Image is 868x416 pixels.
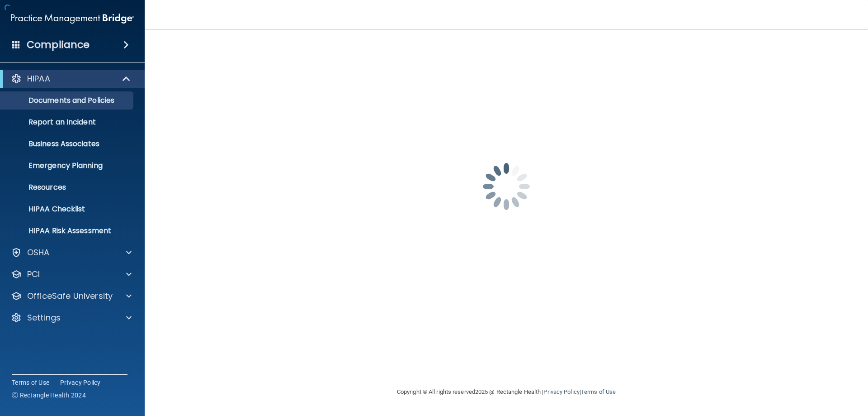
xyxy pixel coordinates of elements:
[6,161,129,170] p: Emergency Planning
[27,269,40,280] p: PCI
[27,73,50,84] p: HIPAA
[27,247,50,258] p: OSHA
[461,141,552,232] img: spinner.e123f6fc.gif
[11,10,134,28] img: PMB logo
[11,269,132,280] a: PCI
[12,391,86,400] span: Ⓒ Rectangle Health 2024
[6,226,129,235] p: HIPAA Risk Assessment
[11,291,132,301] a: OfficeSafe University
[11,247,132,258] a: OSHA
[6,205,129,214] p: HIPAA Checklist
[27,312,61,323] p: Settings
[27,38,90,51] h4: Compliance
[6,183,129,192] p: Resources
[6,118,129,127] p: Report an Incident
[12,378,49,387] a: Terms of Use
[581,388,616,395] a: Terms of Use
[341,378,671,406] div: Copyright © All rights reserved 2025 @ Rectangle Health | |
[60,378,101,387] a: Privacy Policy
[6,96,129,105] p: Documents and Policies
[11,73,131,84] a: HIPAA
[543,388,579,395] a: Privacy Policy
[27,291,113,301] p: OfficeSafe University
[11,312,132,323] a: Settings
[6,139,129,148] p: Business Associates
